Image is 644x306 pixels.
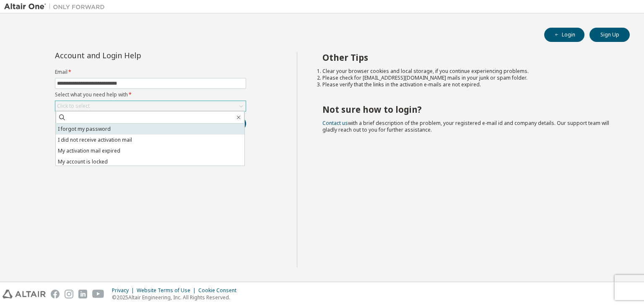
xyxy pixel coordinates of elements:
img: altair_logo.svg [3,290,46,298]
img: facebook.svg [51,290,60,298]
li: Clear your browser cookies and local storage, if you continue experiencing problems. [322,68,615,75]
div: Click to select [55,101,246,111]
div: Privacy [112,287,137,294]
p: © 2025 Altair Engineering, Inc. All Rights Reserved. [112,294,241,301]
img: Altair One [4,3,109,11]
li: Please check for [EMAIL_ADDRESS][DOMAIN_NAME] mails in your junk or spam folder. [322,75,615,81]
button: Login [544,28,584,42]
label: Select what you need help with [55,91,246,98]
label: Email [55,69,246,75]
span: with a brief description of the problem, your registered e-mail id and company details. Our suppo... [322,119,609,133]
img: linkedin.svg [78,290,87,298]
img: instagram.svg [65,290,73,298]
img: youtube.svg [92,290,104,298]
li: I forgot my password [56,124,244,135]
div: Website Terms of Use [137,287,198,294]
div: Account and Login Help [55,52,208,59]
div: Cookie Consent [198,287,241,294]
h2: Other Tips [322,52,615,63]
h2: Not sure how to login? [322,104,615,115]
li: Please verify that the links in the activation e-mails are not expired. [322,81,615,88]
a: Contact us [322,119,348,127]
div: Click to select [57,103,90,109]
button: Sign Up [589,28,630,42]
